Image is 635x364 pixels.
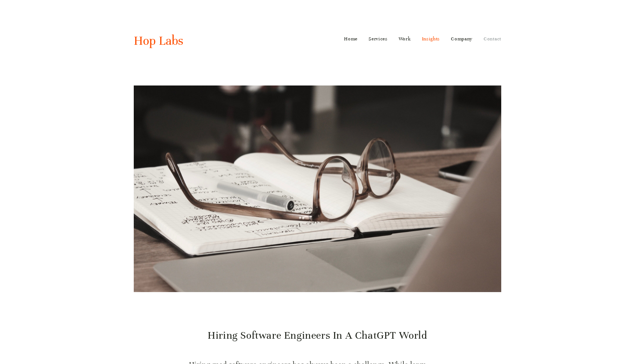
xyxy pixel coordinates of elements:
a: Company [451,33,473,45]
a: Home [344,33,358,45]
a: Hop Labs [134,33,183,48]
img: unsplash-image-3mt71MKGjQ0.jpg [134,85,501,292]
a: Insights [422,33,440,45]
a: Work [399,33,411,45]
a: Hiring Software Engineers in a ChatGPT World [208,329,427,342]
a: Contact [484,33,501,45]
a: Services [369,33,388,45]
